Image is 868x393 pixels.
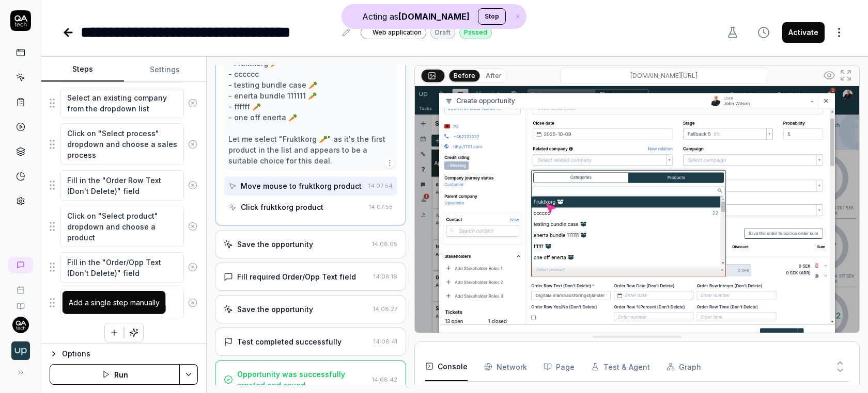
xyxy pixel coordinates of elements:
button: Upsales Logo [4,333,37,362]
img: Screenshot [415,86,859,364]
button: Graph [667,352,701,381]
button: Move mouse to fruktkorg product14:07:54 [224,176,397,195]
button: Remove step [184,134,202,155]
time: 14:08:42 [372,376,397,383]
a: Book a call with us [4,277,37,294]
div: Move mouse to fruktkorg product [241,181,362,191]
div: Test completed successfully [237,336,342,347]
span: Web application [373,28,422,37]
time: 14:08:41 [374,338,397,345]
button: Remove step [184,292,202,313]
button: Console [425,352,468,381]
div: Suggestions [50,123,198,165]
button: Settings [124,57,207,82]
button: Steps [41,57,124,82]
time: 14:08:27 [373,305,397,313]
button: Page [544,352,575,381]
button: After [482,70,506,81]
a: New conversation [8,257,33,273]
div: Passed [459,26,492,39]
img: Upsales Logo [11,341,30,360]
a: Web application [361,25,426,39]
div: Opportunity was successfully created and saved. [237,369,368,390]
div: Suggestions [50,170,198,201]
div: Suggestions [50,252,198,283]
div: Save the opportunity [237,304,313,315]
time: 14:07:55 [369,203,393,210]
button: Stop [478,8,506,25]
img: 7ccf6c19-61ad-4a6c-8811-018b02a1b829.jpg [12,317,29,333]
button: Remove step [184,93,202,113]
button: Options [50,348,198,360]
button: Activate [782,22,825,43]
button: Remove step [184,175,202,195]
div: Draft [430,26,455,39]
time: 14:08:16 [374,273,397,280]
div: Save the opportunity [237,239,313,250]
button: Show all interative elements [821,67,838,84]
div: Options [62,348,198,360]
button: Before [449,70,479,81]
button: Test & Agent [591,352,650,381]
time: 14:08:05 [372,240,397,248]
a: Documentation [4,294,37,310]
button: Open in full screen [838,67,854,84]
button: Run [50,364,180,385]
div: Click fruktkorg product [241,202,323,212]
div: Suggestions [50,287,198,319]
button: Remove step [184,257,202,277]
button: View version history [751,22,776,43]
div: Fill required Order/Opp Text field [237,271,356,282]
div: Suggestions [50,87,198,119]
time: 14:07:54 [368,182,393,189]
button: Click fruktkorg product14:07:55 [224,198,397,217]
button: Remove step [184,216,202,237]
div: Suggestions [50,205,198,248]
button: Network [484,352,527,381]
